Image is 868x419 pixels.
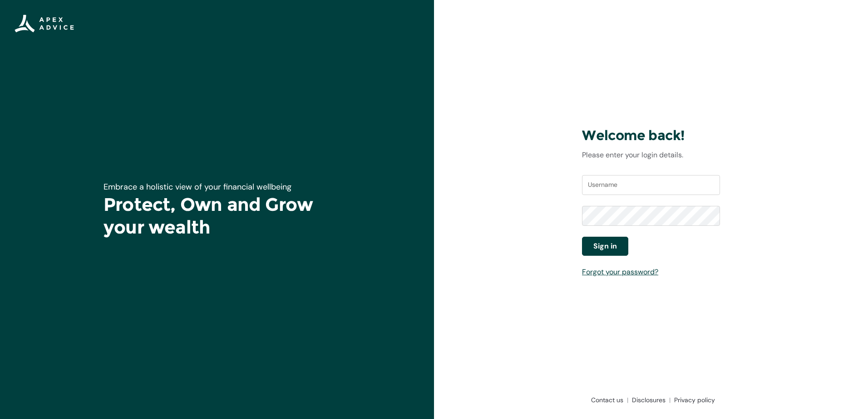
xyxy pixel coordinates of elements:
[104,193,330,239] h1: Protect, Own and Grow your wealth
[582,127,720,144] h3: Welcome back!
[593,241,617,252] span: Sign in
[628,395,671,404] a: Disclosures
[582,237,628,256] button: Sign in
[582,175,720,195] input: Username
[671,395,715,404] a: Privacy policy
[587,395,628,404] a: Contact us
[582,150,720,161] p: Please enter your login details.
[582,267,658,277] a: Forgot your password?
[104,181,291,192] span: Embrace a holistic view of your financial wellbeing
[15,15,74,33] img: Apex Advice Group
